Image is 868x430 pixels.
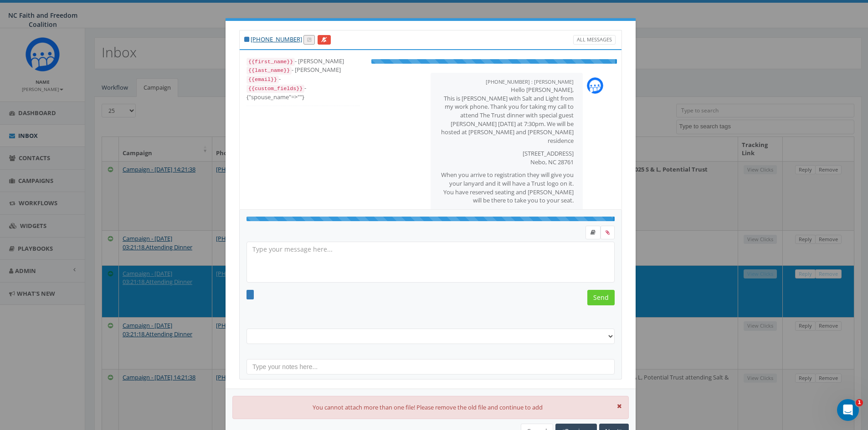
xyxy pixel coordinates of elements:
[856,399,863,406] span: 1
[440,149,574,166] p: [STREET_ADDRESS] Nebo, NC 28761
[587,77,603,94] img: Rally_Corp_Icon.png
[307,36,311,43] span: Call this contact by routing a call through the phone number listed in your profile.
[247,84,360,101] div: - {"spouse_name"=>""}
[251,35,302,43] a: [PHONE_NUMBER]
[837,399,859,421] iframe: Intercom live chat
[587,290,615,305] input: Send
[247,58,295,66] code: {{first_name}}
[247,57,360,66] div: - [PERSON_NAME]
[573,35,616,45] a: All Messages
[247,75,360,84] div: -
[486,78,574,85] small: [PHONE_NUMBER] : [PERSON_NAME]
[601,226,615,239] span: Attach your media
[440,171,574,204] p: When you arrive to registration they will give you your lanyard and it will have a Trust logo on ...
[313,403,543,411] span: You cannot attach more than one file! Please remove the old file and continue to add
[247,359,615,374] input: Type your notes here...
[247,76,279,84] code: {{email}}
[586,226,601,239] label: Insert Template Text
[247,85,304,93] code: {{custom_fields}}
[247,66,360,75] div: - [PERSON_NAME]
[244,36,249,42] i: This phone number is subscribed and will receive texts.
[247,66,292,75] code: {{last_name}}
[440,209,574,235] p: Let me know what time you are arriving [DATE] or [DATE] for the conference so I can let her know ...
[440,86,574,145] p: Hello [PERSON_NAME], This is [PERSON_NAME] with Salt and Light from my work phone. Thank you for ...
